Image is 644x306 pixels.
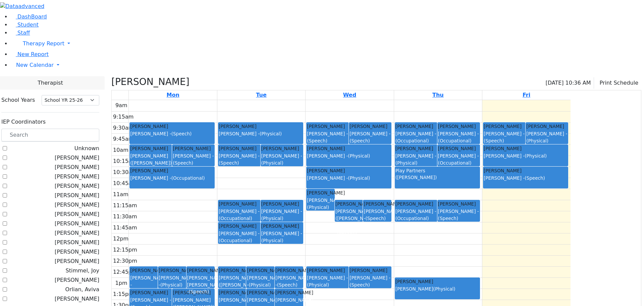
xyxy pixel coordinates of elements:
div: [PERSON_NAME] [173,145,214,152]
div: 12:15pm [112,246,139,254]
span: (Physical) [261,160,283,166]
div: [PERSON_NAME] [395,278,479,285]
span: (Occupational) [395,216,429,221]
div: [PERSON_NAME] - [350,274,391,288]
div: 11am [112,190,130,199]
span: New Report [17,51,49,57]
div: 9:15am [112,113,135,121]
a: August 27, 2025 [342,90,358,100]
div: [PERSON_NAME] [307,267,348,274]
div: [PERSON_NAME] [261,201,303,207]
span: (Speech) [350,282,370,288]
div: 11:45am [112,224,139,232]
label: [PERSON_NAME] [55,220,99,228]
div: [PERSON_NAME] [484,167,568,174]
div: 12:45pm [112,268,139,276]
div: 11:15am [112,202,139,210]
div: [PERSON_NAME] - [219,208,260,222]
a: August 28, 2025 [431,90,445,100]
label: [PERSON_NAME] [55,210,99,218]
span: (Speech) [219,160,239,166]
label: [PERSON_NAME] [55,182,99,190]
span: Student [17,21,39,28]
div: [PERSON_NAME] [219,145,260,152]
span: (Occupational) [219,238,252,243]
span: (Speech) [307,138,327,143]
div: [PERSON_NAME] [219,267,246,274]
div: [PERSON_NAME] - [275,274,303,288]
div: [PERSON_NAME] ([PERSON_NAME]) [PERSON_NAME] - [335,208,363,235]
div: [PERSON_NAME] [526,123,568,130]
label: Orlian, Aviva [65,286,99,294]
span: (Physical) [160,282,182,288]
div: 9:45am [112,135,135,143]
span: DashBoard [17,13,47,20]
label: [PERSON_NAME] [55,229,99,237]
div: [PERSON_NAME] [219,289,246,296]
span: (Speech) [171,131,192,136]
span: (Speech) [173,160,193,166]
span: (Physical) [433,286,455,292]
div: [PERSON_NAME] - [130,274,157,295]
div: 10:15am [112,157,139,165]
div: [PERSON_NAME] - [350,130,391,144]
div: [PERSON_NAME] - [526,130,568,144]
span: (Occupational) [219,216,252,221]
label: [PERSON_NAME] [55,248,99,256]
span: Therapist [38,79,63,87]
span: (Speech) [337,229,358,235]
div: [PERSON_NAME] [219,123,303,130]
span: (Occupational) [438,160,472,166]
label: [PERSON_NAME] [55,201,99,209]
label: [PERSON_NAME] [55,276,99,284]
label: [PERSON_NAME] [55,191,99,200]
a: August 25, 2025 [165,90,181,100]
div: [PERSON_NAME] [395,286,479,292]
div: [PERSON_NAME] - [307,152,391,159]
a: New Report [11,51,49,57]
span: (Speech) [525,175,545,181]
span: (Physical) [307,282,329,288]
div: [PERSON_NAME] [275,289,303,296]
a: DashBoard [11,13,47,20]
div: [PERSON_NAME] [219,223,260,229]
div: [PERSON_NAME] - [219,230,260,244]
a: August 29, 2025 [521,90,532,100]
div: [PERSON_NAME] - [173,152,214,166]
span: Staff [17,30,30,36]
div: 11:30am [112,213,139,221]
a: Student [11,21,39,28]
div: 10:45am [112,179,139,187]
div: [PERSON_NAME] [438,123,479,130]
div: [PERSON_NAME] ([PERSON_NAME]) [PERSON_NAME] - [219,274,246,302]
div: [PERSON_NAME] [130,267,157,274]
div: 1pm [114,279,129,287]
div: [PERSON_NAME] [307,123,348,130]
div: [PERSON_NAME] - [438,208,479,222]
div: 9am [114,101,129,110]
span: (Speech) [350,138,370,143]
span: (Occupational) [395,138,429,143]
div: [PERSON_NAME] - [307,175,391,181]
div: [PERSON_NAME] - [219,130,303,137]
a: August 26, 2025 [255,90,268,100]
div: [PERSON_NAME] [438,145,479,152]
a: New Calendar [11,58,644,72]
div: [PERSON_NAME] [275,267,303,274]
div: [PERSON_NAME] - [219,152,260,166]
span: (Physical) [260,131,282,136]
div: [PERSON_NAME] - [130,175,214,181]
div: Play Partners [395,167,479,174]
div: [PERSON_NAME] [130,289,171,296]
div: [PERSON_NAME] - [438,130,479,144]
span: (Physical) [525,153,547,159]
span: (Physical) [249,282,271,288]
div: [PERSON_NAME] - [364,208,391,222]
div: [PERSON_NAME] [219,201,260,207]
div: [PERSON_NAME] - [247,274,274,288]
span: (Speech) [438,216,459,221]
label: School Years [1,96,35,104]
label: Stimmel, Joy [66,267,99,275]
div: [PERSON_NAME] - [307,274,348,288]
label: [PERSON_NAME] [55,238,99,247]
